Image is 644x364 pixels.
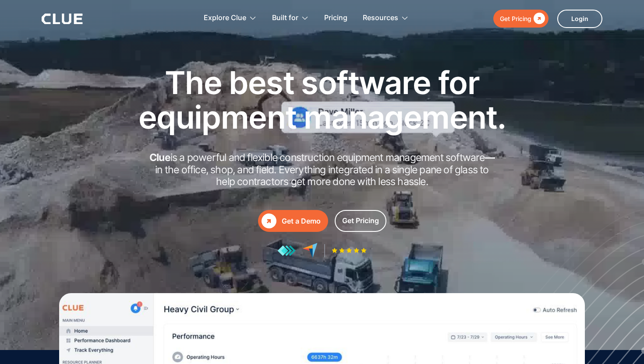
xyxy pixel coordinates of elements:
[302,243,318,258] img: reviews at capterra
[557,10,602,28] a: Login
[324,4,347,32] a: Pricing
[204,4,257,32] div: Explore Clue
[335,210,386,232] a: Get Pricing
[282,216,321,227] div: Get a Demo
[500,13,531,24] div: Get Pricing
[342,215,379,226] div: Get Pricing
[493,10,548,28] a: Get Pricing
[277,245,296,256] img: reviews at getapp
[332,248,367,253] img: Five-star rating icon
[272,4,309,32] div: Built for
[258,210,328,232] a: Get a Demo
[204,4,246,32] div: Explore Clue
[272,4,298,32] div: Built for
[485,151,495,164] strong: —
[262,213,276,228] div: 
[363,4,398,32] div: Resources
[147,152,497,188] h2: is a powerful and flexible construction equipment management software in the office, shop, and fi...
[149,151,170,164] strong: Clue
[363,4,409,32] div: Resources
[531,13,545,24] div: 
[125,65,519,134] h1: The best software for equipment management.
